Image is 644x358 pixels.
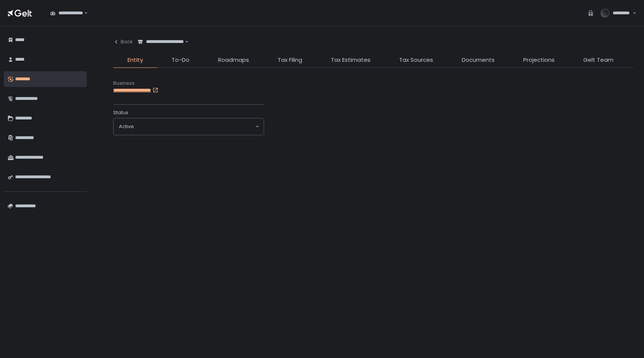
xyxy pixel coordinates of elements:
[45,5,88,21] div: Search for option
[172,56,189,64] span: To-Do
[278,56,302,64] span: Tax Filing
[119,123,134,130] span: active
[134,123,255,130] input: Search for option
[113,34,133,50] button: Back
[331,56,370,64] span: Tax Estimates
[523,56,555,64] span: Projections
[114,118,264,135] div: Search for option
[583,56,613,64] span: Gelt Team
[113,38,133,45] div: Back
[113,80,633,87] div: Business
[133,34,189,50] div: Search for option
[218,56,249,64] span: Roadmaps
[113,109,128,116] span: Status
[462,56,495,64] span: Documents
[128,56,143,64] span: Entity
[399,56,433,64] span: Tax Sources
